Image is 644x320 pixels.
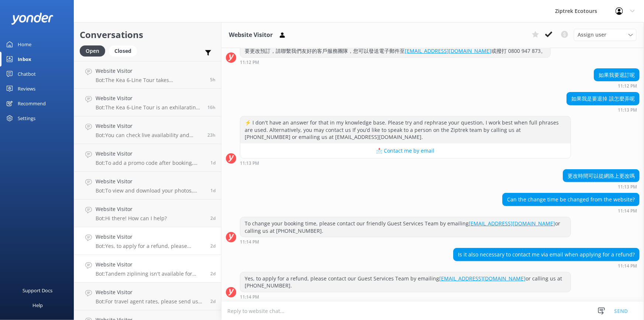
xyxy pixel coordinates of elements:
strong: 11:14 PM [240,295,259,299]
h4: Website Visitor [96,205,167,213]
strong: 11:13 PM [240,161,259,166]
div: 如果我要退訂呢 [594,69,639,81]
h4: Website Visitor [96,150,205,158]
h3: Website Visitor [229,30,273,40]
div: ⚡ I don't have an answer for that in my knowledge base. Please try and rephrase your question, I ... [240,116,571,143]
h4: Website Visitor [96,122,202,130]
button: 📩 Contact me by email [240,143,571,158]
a: Website VisitorBot:Tandem ziplining isn't available for adults, so each person zips one at a time... [74,255,221,283]
strong: 11:14 PM [240,240,259,244]
img: yonder-white-logo.png [11,13,54,25]
a: Website VisitorBot:Hi there! How can I help?2d [74,200,221,227]
h4: Website Visitor [96,67,204,75]
div: Support Docs [23,283,53,298]
h4: Website Visitor [96,94,202,102]
span: Sep 17 2025 07:39am (UTC +12:00) Pacific/Auckland [210,187,216,194]
h4: Website Visitor [96,233,205,241]
div: Sep 15 2025 11:12pm (UTC +12:00) Pacific/Auckland [594,83,640,88]
div: 要更改預訂，請聯繫我們友好的客戶服務團隊，您可以發送電子郵件至 或撥打 0800 947 873。 [240,45,550,57]
strong: 11:13 PM [618,185,637,189]
a: Website VisitorBot:For travel agent rates, please send us an email with your request at [EMAIL_AD... [74,283,221,310]
p: Bot: Yes, to apply for a refund, please contact our Guest Services Team by emailing [EMAIL_ADDRES... [96,243,205,249]
div: Sep 15 2025 11:13pm (UTC +12:00) Pacific/Auckland [240,160,571,166]
a: Website VisitorBot:The Kea 6-Line Tour is an exhilarating adventure! You'll zip from treehouse to... [74,89,221,116]
div: Sep 15 2025 11:14pm (UTC +12:00) Pacific/Auckland [240,239,571,244]
span: Sep 17 2025 07:14pm (UTC +12:00) Pacific/Auckland [207,104,216,110]
div: 更改時間可以從網路上更改嗎 [563,170,639,182]
div: 如果我是要退掉 該怎麼弄呢 [567,92,639,105]
p: Bot: Hi there! How can I help? [96,215,167,222]
a: Website VisitorBot:You can check live availability and book your zipline tour online at [URL][DOM... [74,116,221,144]
a: Closed [109,47,141,55]
strong: 11:12 PM [618,84,637,88]
a: [EMAIL_ADDRESS][DOMAIN_NAME] [439,275,526,282]
div: Sep 15 2025 11:14pm (UTC +12:00) Pacific/Auckland [502,208,640,213]
span: Sep 15 2025 10:13pm (UTC +12:00) Pacific/Auckland [210,270,216,277]
p: Bot: To add a promo code after booking, please contact our Guest Services Team by emailing [EMAIL... [96,160,205,166]
p: Bot: For travel agent rates, please send us an email with your request at [EMAIL_ADDRESS][DOMAIN_... [96,298,205,305]
a: [EMAIL_ADDRESS][DOMAIN_NAME] [405,47,491,54]
span: Sep 17 2025 12:13pm (UTC +12:00) Pacific/Auckland [207,132,216,138]
div: To change your booking time, please contact our friendly Guest Services Team by emailing or calli... [240,217,571,237]
div: Yes, to apply for a refund, please contact our Guest Services Team by emailing or calling us at [... [240,272,571,292]
strong: 11:14 PM [618,209,637,213]
span: Sep 15 2025 08:38pm (UTC +12:00) Pacific/Auckland [210,298,216,304]
p: Bot: The Kea 6-Line Tour takes approximately 2.5 to 3 hours. It's an exhilarating adventure with ... [96,77,204,84]
span: Sep 18 2025 06:50am (UTC +12:00) Pacific/Auckland [210,76,216,83]
div: Home [18,37,31,52]
a: Website VisitorBot:To add a promo code after booking, please contact our Guest Services Team by e... [74,144,221,172]
p: Bot: To view and download your photos, head over to the My Photos Page on our website and select ... [96,187,205,194]
h4: Website Visitor [96,261,205,269]
div: Open [80,45,105,57]
h4: Website Visitor [96,288,205,296]
div: Inbox [18,52,31,67]
a: Website VisitorBot:To view and download your photos, head over to the My Photos Page on our websi... [74,172,221,200]
span: Sep 17 2025 09:23am (UTC +12:00) Pacific/Auckland [210,160,216,166]
div: Is it also necessary to contact me via email when applying for a refund? [454,248,639,261]
a: Website VisitorBot:The Kea 6-Line Tour takes approximately 2.5 to 3 hours. It's an exhilarating a... [74,61,221,89]
span: Sep 16 2025 06:06am (UTC +12:00) Pacific/Auckland [210,215,216,221]
p: Bot: Tandem ziplining isn't available for adults, so each person zips one at a time. For children... [96,270,205,277]
h4: Website Visitor [96,177,205,185]
div: Can the change time be changed from the website? [503,193,639,206]
span: Sep 15 2025 11:14pm (UTC +12:00) Pacific/Auckland [210,243,216,249]
strong: 11:14 PM [618,264,637,268]
a: [EMAIL_ADDRESS][DOMAIN_NAME] [469,220,555,227]
div: Sep 15 2025 11:14pm (UTC +12:00) Pacific/Auckland [453,263,640,268]
strong: 11:12 PM [240,60,259,65]
div: Assign User [574,29,637,41]
div: Settings [18,111,35,126]
a: Open [80,47,109,55]
p: Bot: The Kea 6-Line Tour is an exhilarating adventure! You'll zip from treehouse to treehouse, gu... [96,104,202,111]
div: Closed [109,45,137,57]
div: Recommend [18,96,46,111]
strong: 11:13 PM [618,108,637,112]
div: Chatbot [18,67,36,81]
div: Sep 15 2025 11:14pm (UTC +12:00) Pacific/Auckland [240,294,571,299]
p: Bot: You can check live availability and book your zipline tour online at [URL][DOMAIN_NAME]. Hav... [96,132,202,139]
div: Help [32,298,43,313]
h2: Conversations [80,28,216,42]
div: Sep 15 2025 11:13pm (UTC +12:00) Pacific/Auckland [566,107,640,112]
a: Website VisitorBot:Yes, to apply for a refund, please contact our Guest Services Team by emailing... [74,227,221,255]
span: Assign user [578,31,606,39]
div: Sep 15 2025 11:13pm (UTC +12:00) Pacific/Auckland [563,184,640,189]
div: Reviews [18,81,35,96]
div: Sep 15 2025 11:12pm (UTC +12:00) Pacific/Auckland [240,59,551,65]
